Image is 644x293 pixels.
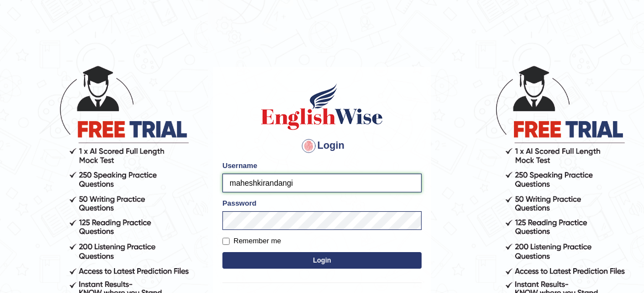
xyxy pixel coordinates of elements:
[259,82,385,132] img: Logo of English Wise sign in for intelligent practice with AI
[222,238,230,245] input: Remember me
[222,198,256,208] label: Password
[222,137,422,155] h4: Login
[222,252,422,269] button: Login
[222,236,281,247] label: Remember me
[222,160,257,171] label: Username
